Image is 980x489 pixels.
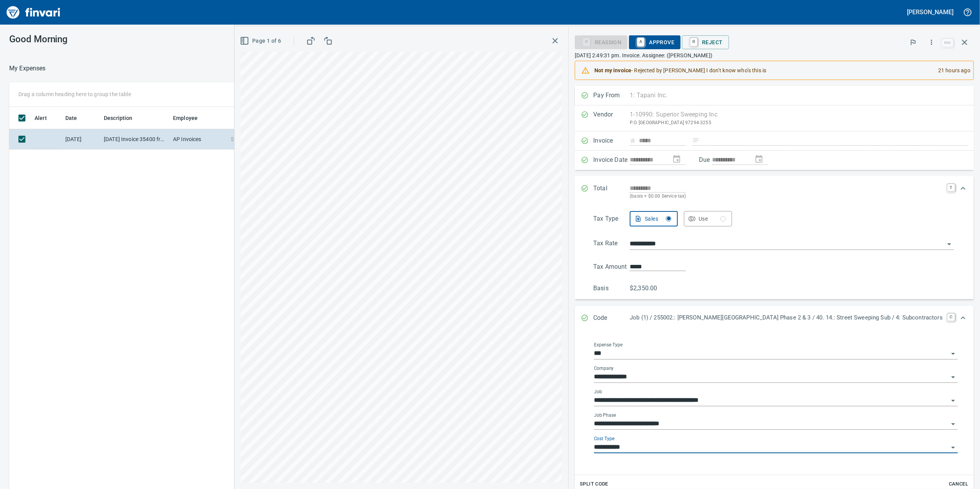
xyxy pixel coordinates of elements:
div: - Rejected by [PERSON_NAME] I don’t know who’s this is [594,63,932,77]
label: Cost Type [594,436,615,441]
p: My Expenses [9,64,46,73]
button: Open [948,395,958,406]
div: Reassign [575,38,627,45]
label: Job Phase [594,413,616,417]
p: Tax Type [593,214,630,226]
span: Alert [35,113,47,123]
p: Basis [593,284,630,293]
button: Open [944,239,955,249]
div: Use [699,214,726,224]
h3: Good Morning [9,34,253,45]
span: Cancel [948,480,969,489]
p: [DATE] 2:49:31 pm. Invoice. Assignee: ([PERSON_NAME]) [575,52,974,59]
label: Company [594,366,614,371]
p: Job (1) / 255002.: [PERSON_NAME][GEOGRAPHIC_DATA] Phase 2 & 3 / 40. 14.: Street Sweeping Sub / 4:... [630,313,943,322]
span: Employee [173,113,198,123]
button: RReject [682,35,729,49]
button: More [923,34,940,51]
span: Page 1 of 6 [241,36,281,46]
label: Job [594,389,602,394]
button: [PERSON_NAME] [905,6,955,18]
p: Code [593,313,630,323]
a: C [947,313,955,321]
td: [DATE] Invoice 35400 from Superior Sweeping Inc (1-10990) [101,129,170,150]
span: $ [231,135,234,143]
p: Drag a column heading here to group the table [18,90,131,98]
button: Sales [630,211,678,226]
button: Open [948,419,958,429]
span: Close invoice [940,33,974,52]
a: esc [942,38,953,47]
div: Expand [575,176,974,208]
p: $2,350.00 [630,284,666,293]
span: Reject [688,36,722,49]
span: Approve [635,36,674,49]
h5: [PERSON_NAME] [907,8,953,16]
p: Tax Amount [593,262,630,271]
span: Description [104,113,133,123]
img: Finvari [5,3,62,22]
button: Open [948,442,958,453]
strong: Not my invoice [594,67,631,73]
div: Sales [645,214,671,224]
td: AP Invoices [170,129,228,150]
button: Use [684,211,732,226]
span: Employee [173,113,208,123]
div: Expand [575,306,974,331]
span: Date [65,113,87,123]
span: Split Code [580,480,608,489]
button: Flag [905,34,922,51]
p: (basis + $0.00 Service tax) [630,193,943,200]
a: T [947,184,955,191]
p: Total [593,184,630,200]
div: Expand [575,208,974,299]
a: R [690,38,697,46]
button: Open [948,372,958,383]
button: AApprove [629,35,681,49]
a: A [637,38,644,46]
span: Alert [35,113,57,123]
label: Expense Type [594,343,622,347]
span: Date [65,113,77,123]
span: Amount [233,113,263,123]
td: [DATE] [62,129,101,150]
nav: breadcrumb [9,64,46,73]
p: Tax Rate [593,239,630,250]
span: Description [104,113,143,123]
button: Page 1 of 6 [238,34,284,48]
div: 21 hours ago [932,63,970,77]
button: Open [948,348,958,359]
